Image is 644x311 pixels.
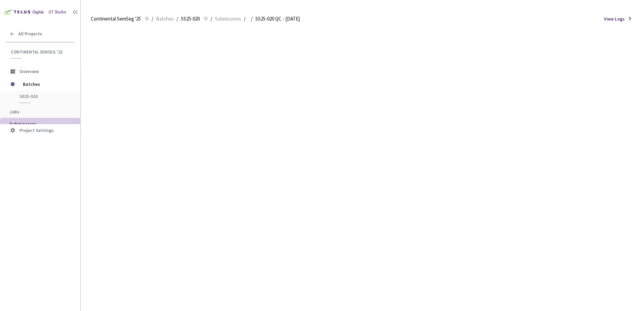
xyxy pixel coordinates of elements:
[251,15,253,23] li: /
[244,15,246,23] li: /
[214,15,243,22] a: Submissions
[23,77,69,91] span: Batches
[49,9,66,15] div: GT Studio
[156,15,174,23] span: Batches
[9,121,37,127] span: Submissions
[20,94,69,99] span: SS25-020
[152,15,153,23] li: /
[604,15,625,22] span: View Logs
[20,68,39,74] span: Overview
[91,15,141,23] span: Continental SemSeg '25
[18,31,42,37] span: All Projects
[155,15,175,22] a: Batches
[215,15,241,23] span: Submissions
[20,127,54,133] span: Project Settings
[176,15,178,23] li: /
[211,15,212,23] li: /
[255,15,300,23] span: SS25-020 QC - [DATE]
[9,109,20,115] span: Jobs
[11,49,71,55] span: Continental SemSeg '25
[181,15,200,23] span: SS25-020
